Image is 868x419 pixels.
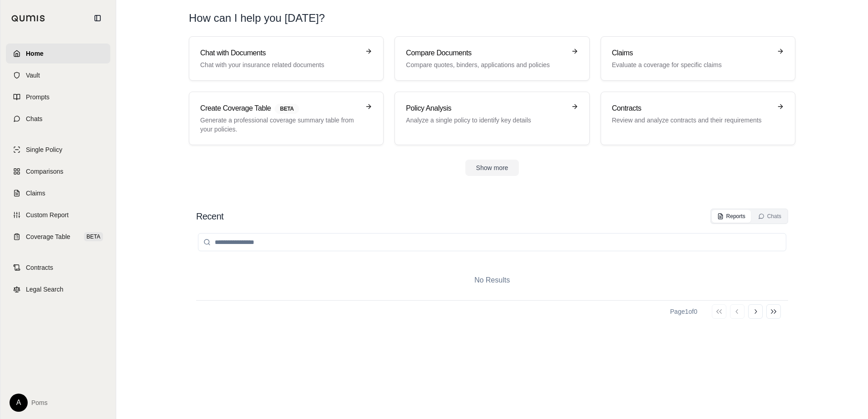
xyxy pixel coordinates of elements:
[753,210,787,223] button: Chats
[26,167,63,176] span: Comparisons
[26,93,49,102] span: Prompts
[406,48,565,58] h3: Compare Documents
[6,279,110,299] a: Legal Search
[26,263,53,272] span: Contracts
[601,92,795,145] a: ContractsReview and analyze contracts and their requirements
[612,48,771,58] h3: Claims
[200,116,360,134] p: Generate a professional coverage summary table from your policies.
[6,183,110,203] a: Claims
[26,71,40,80] span: Vault
[6,227,110,247] a: Coverage TableBETA
[189,36,384,81] a: Chat with DocumentsChat with your insurance related documents
[6,205,110,225] a: Custom Report
[200,103,360,114] h3: Create Coverage Table
[26,210,69,219] span: Custom Report
[10,394,28,412] div: A
[465,160,519,176] button: Show more
[612,116,771,125] p: Review and analyze contracts and their requirements
[395,92,589,145] a: Policy AnalysisAnalyze a single policy to identify key details
[406,103,565,114] h3: Policy Analysis
[26,145,62,154] span: Single Policy
[26,49,44,58] span: Home
[6,258,110,278] a: Contracts
[6,109,110,129] a: Chats
[26,189,45,198] span: Claims
[717,213,745,220] div: Reports
[6,140,110,160] a: Single Policy
[189,92,384,145] a: Create Coverage TableBETAGenerate a professional coverage summary table from your policies.
[26,285,64,294] span: Legal Search
[670,307,697,316] div: Page 1 of 0
[26,114,43,123] span: Chats
[758,213,781,220] div: Chats
[6,44,110,63] a: Home
[6,161,110,181] a: Comparisons
[11,15,45,22] img: Qumis Logo
[612,60,771,69] p: Evaluate a coverage for specific claims
[26,232,70,241] span: Coverage Table
[601,36,795,81] a: ClaimsEvaluate a coverage for specific claims
[6,65,110,85] a: Vault
[406,116,565,125] p: Analyze a single policy to identify key details
[712,210,751,223] button: Reports
[406,60,565,69] p: Compare quotes, binders, applications and policies
[200,48,360,58] h3: Chat with Documents
[90,11,105,25] button: Collapse sidebar
[200,60,360,69] p: Chat with your insurance related documents
[6,87,110,107] a: Prompts
[31,398,48,407] span: Poms
[275,104,299,114] span: BETA
[196,210,223,223] h2: Recent
[196,260,788,300] div: No Results
[84,232,103,241] span: BETA
[189,11,795,25] h1: How can I help you [DATE]?
[612,103,771,114] h3: Contracts
[395,36,589,81] a: Compare DocumentsCompare quotes, binders, applications and policies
